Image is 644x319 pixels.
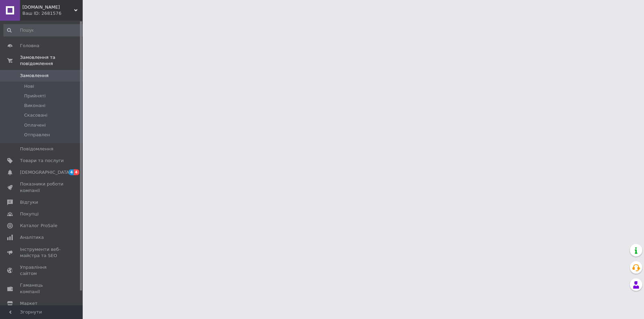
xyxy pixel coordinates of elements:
[74,169,79,175] span: 4
[24,112,48,118] span: Скасовані
[20,246,64,259] span: Інструменти веб-майстра та SEO
[24,93,45,99] span: Прийняті
[20,169,71,176] span: [DEMOGRAPHIC_DATA]
[3,24,85,36] input: Пошук
[20,234,44,241] span: Аналітика
[22,4,74,10] span: elektrokomfort.com.ua
[69,169,74,175] span: 4
[24,122,46,128] span: Оплачені
[20,199,38,205] span: Відгуки
[24,83,34,89] span: Нові
[20,264,64,277] span: Управління сайтом
[20,300,38,307] span: Маркет
[24,132,50,138] span: Отправлен
[20,181,64,193] span: Показники роботи компанії
[20,223,57,229] span: Каталог ProSale
[20,73,49,79] span: Замовлення
[20,282,64,295] span: Гаманець компанії
[20,158,64,164] span: Товари та послуги
[22,10,83,17] div: Ваш ID: 2681576
[20,211,39,217] span: Покупці
[20,146,53,152] span: Повідомлення
[20,43,39,49] span: Головна
[20,54,83,67] span: Замовлення та повідомлення
[24,103,45,109] span: Виконані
